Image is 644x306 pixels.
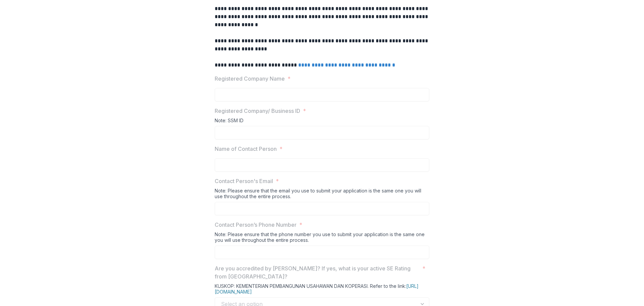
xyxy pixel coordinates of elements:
[215,283,419,295] a: [URL][DOMAIN_NAME]
[215,75,285,83] p: Registered Company Name
[215,188,429,202] div: Note: Please ensure that the email you use to submit your application is the same one you will us...
[215,118,429,126] div: Note: SSM ID
[215,221,297,229] p: Contact Person’s Phone Number
[215,145,277,153] p: Name of Contact Person
[215,264,420,280] p: Are you accredited by [PERSON_NAME]? If yes, what is your active SE Rating from [GEOGRAPHIC_DATA]?
[215,283,429,297] div: KUSKOP: KEMENTERIAN PEMBANGUNAN USAHAWAN DAN KOPERASI. Refer to the link:
[215,177,273,185] p: Contact Person's Email
[215,107,300,115] p: Registered Company/ Business ID
[215,231,429,246] div: Note: Please ensure that the phone number you use to submit your application is the same one you ...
